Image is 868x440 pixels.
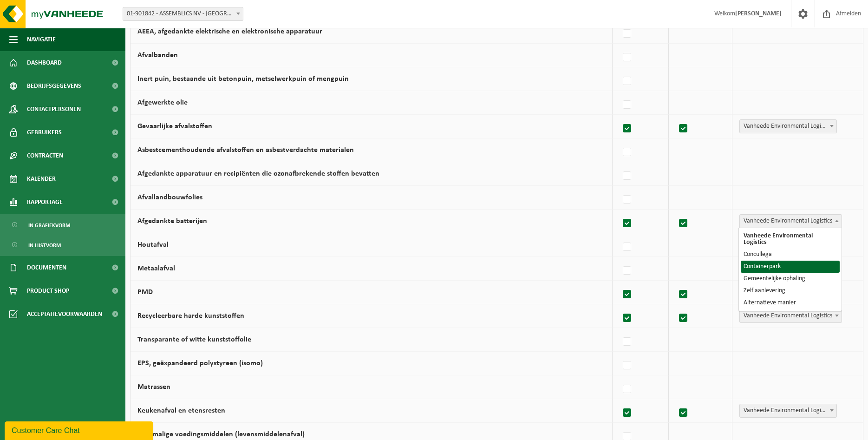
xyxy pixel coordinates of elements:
label: Afvallandbouwfolies [137,194,202,201]
label: Matrassen [137,383,170,391]
span: Navigatie [27,28,56,51]
label: Afgewerkte olie [137,99,188,106]
span: Documenten [27,256,66,279]
span: 01-901842 - ASSEMBLICS NV - HARELBEKE [123,7,243,21]
li: Alternatieve manier [741,297,840,309]
label: Afgedankte apparatuur en recipiënten die ozonafbrekende stoffen bevatten [137,170,379,177]
label: AEEA, afgedankte elektrische en elektronische apparatuur [137,28,322,35]
span: Rapportage [27,190,63,214]
span: Vanheede Environmental Logistics [740,404,836,417]
li: Concullega [741,249,840,261]
span: Acceptatievoorwaarden [27,302,102,326]
a: In grafiekvorm [2,216,123,234]
span: Vanheede Environmental Logistics [740,120,836,133]
strong: [PERSON_NAME] [735,10,782,17]
span: Product Shop [27,279,69,302]
span: Kalender [27,167,56,190]
a: In lijstvorm [2,236,123,254]
span: Vanheede Environmental Logistics [739,119,837,133]
label: EPS, geëxpandeerd polystyreen (isomo) [137,360,263,367]
span: Vanheede Environmental Logistics [739,214,842,228]
span: Vanheede Environmental Logistics [740,215,842,228]
span: Vanheede Environmental Logistics [740,309,842,322]
li: Vanheede Environmental Logistics [741,230,840,249]
label: Asbestcementhoudende afvalstoffen en asbestverdachte materialen [137,146,354,154]
span: Contracten [27,144,63,167]
span: Vanheede Environmental Logistics [739,309,842,323]
label: Inert puin, bestaande uit betonpuin, metselwerkpuin of mengpuin [137,75,349,83]
span: Contactpersonen [27,98,81,121]
label: Transparante of witte kunststoffolie [137,336,251,343]
li: Containerpark [741,261,840,273]
span: Vanheede Environmental Logistics [739,404,837,418]
label: Voormalige voedingsmiddelen (levensmiddelenafval) [137,431,305,438]
label: Afvalbanden [137,52,178,59]
label: Afgedankte batterijen [137,217,207,225]
span: In lijstvorm [28,236,61,254]
label: Gevaarlijke afvalstoffen [137,123,212,130]
label: PMD [137,289,153,296]
label: Keukenafval en etensresten [137,407,225,414]
li: Gemeentelijke ophaling [741,273,840,285]
label: Houtafval [137,241,169,249]
li: Zelf aanlevering [741,285,840,297]
span: In grafiekvorm [28,217,70,234]
span: Gebruikers [27,121,62,144]
span: Dashboard [27,51,62,74]
label: Metaalafval [137,265,175,272]
label: Recycleerbare harde kunststoffen [137,312,244,320]
span: Bedrijfsgegevens [27,74,81,98]
iframe: chat widget [5,420,155,440]
span: 01-901842 - ASSEMBLICS NV - HARELBEKE [123,7,243,20]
